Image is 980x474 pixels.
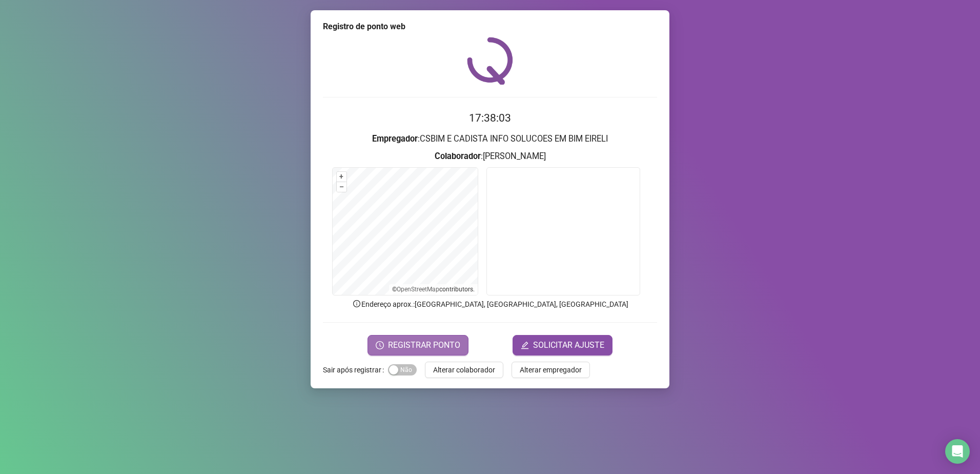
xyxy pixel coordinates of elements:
[945,439,970,464] div: Open Intercom Messenger
[388,339,460,351] span: REGISTRAR PONTO
[513,335,612,355] button: editSOLICITAR AJUSTE
[323,150,657,163] h3: : [PERSON_NAME]
[367,335,468,355] button: REGISTRAR PONTO
[337,182,346,192] button: –
[323,299,657,310] p: Endereço aprox. : [GEOGRAPHIC_DATA], [GEOGRAPHIC_DATA], [GEOGRAPHIC_DATA]
[397,286,439,293] a: OpenStreetMap
[323,362,388,378] label: Sair após registrar
[533,339,604,351] span: SOLICITAR AJUSTE
[323,21,657,33] div: Registro de ponto web
[435,151,481,161] strong: Colaborador
[352,299,361,308] span: info-circle
[376,341,384,349] span: clock-circle
[433,364,495,376] span: Alterar colaborador
[512,362,590,378] button: Alterar empregador
[425,362,503,378] button: Alterar colaborador
[323,132,657,146] h3: : CSBIM E CADISTA INFO SOLUCOES EM BIM EIRELI
[521,341,529,349] span: edit
[392,286,475,293] li: © contributors.
[469,112,511,124] time: 17:38:03
[372,134,418,144] strong: Empregador
[337,172,346,182] button: +
[467,37,513,85] img: QRPoint
[520,364,582,376] span: Alterar empregador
